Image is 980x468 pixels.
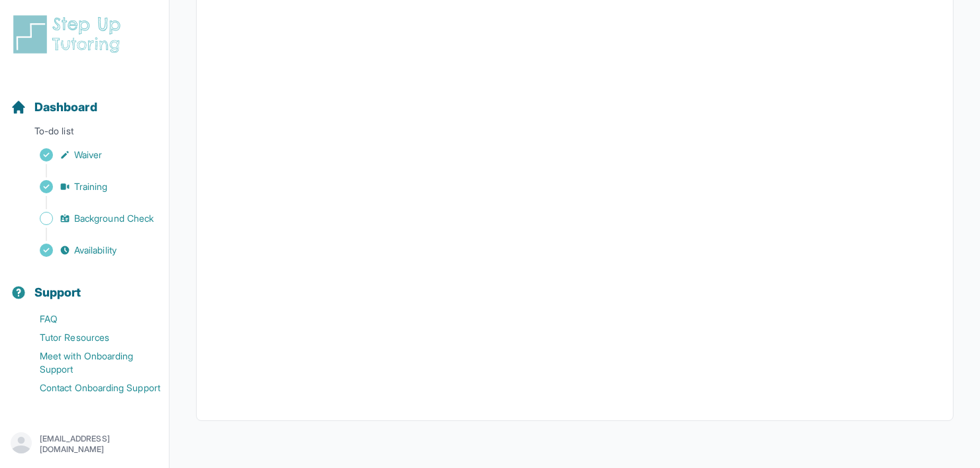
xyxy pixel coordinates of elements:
[11,241,169,259] a: Availability
[11,146,169,164] a: Waiver
[34,98,97,117] span: Dashboard
[5,77,164,122] button: Dashboard
[74,180,108,193] span: Training
[11,347,169,379] a: Meet with Onboarding Support
[74,148,102,162] span: Waiver
[11,98,97,117] a: Dashboard
[11,13,128,56] img: logo
[11,209,169,228] a: Background Check
[5,262,164,307] button: Support
[11,310,169,328] a: FAQ
[11,379,169,397] a: Contact Onboarding Support
[5,124,164,143] p: To-do list
[34,283,81,302] span: Support
[40,434,158,455] p: [EMAIL_ADDRESS][DOMAIN_NAME]
[74,244,117,257] span: Availability
[11,432,158,456] button: [EMAIL_ADDRESS][DOMAIN_NAME]
[11,328,169,347] a: Tutor Resources
[74,212,154,225] span: Background Check
[11,177,169,196] a: Training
